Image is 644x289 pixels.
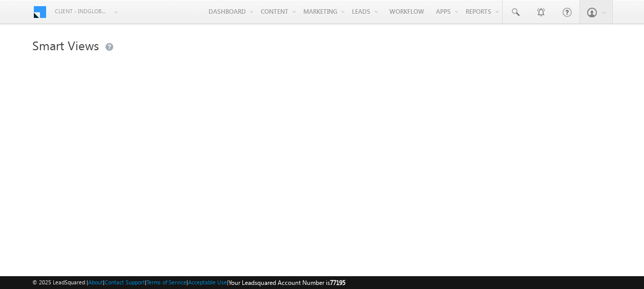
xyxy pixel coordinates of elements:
[55,6,109,16] span: Client - indglobal2 (77195)
[228,279,345,286] span: Your Leadsquared Account Number is
[88,279,103,285] a: About
[330,279,345,286] span: 77195
[147,279,186,285] a: Terms of Service
[32,278,345,287] span: © 2025 LeadSquared | | | | |
[32,37,99,53] span: Smart Views
[188,279,227,285] a: Acceptable Use
[105,279,145,285] a: Contact Support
